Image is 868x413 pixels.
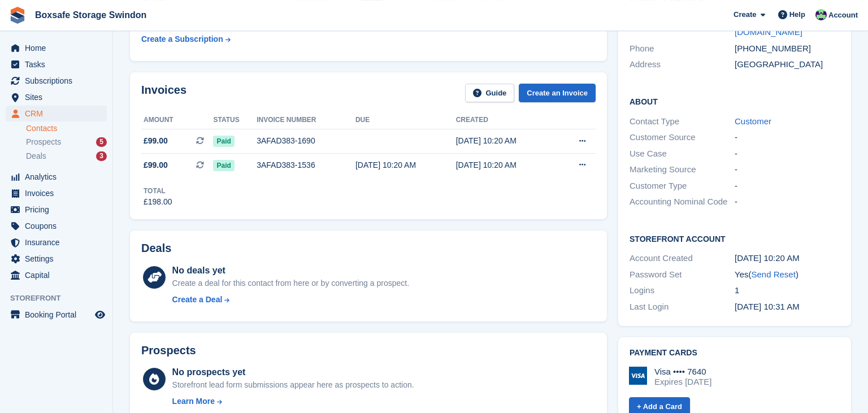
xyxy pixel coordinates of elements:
[25,73,93,89] span: Subscriptions
[213,136,234,147] span: Paid
[735,147,840,160] div: -
[815,9,827,20] img: Kim Virabi
[735,302,800,311] time: 2025-07-17 09:31:31 UTC
[6,218,107,234] a: menu
[735,42,840,55] div: [PHONE_NUMBER]
[9,7,26,24] img: stora-icon-8386f47178a22dfd0bd8f6a31ec36ba5ce8667c1dd55bd0f319d3a0aa187defe.svg
[465,84,515,102] a: Guide
[172,294,223,306] div: Create a Deal
[6,307,107,323] a: menu
[735,268,840,281] div: Yes
[654,377,711,387] div: Expires [DATE]
[654,367,711,377] div: Visa •••• 7640
[630,115,735,128] div: Contact Type
[172,395,414,407] a: Learn More
[141,242,171,255] h2: Deals
[630,147,735,160] div: Use Case
[144,135,168,147] span: £99.00
[25,185,93,201] span: Invoices
[26,123,107,134] a: Contacts
[751,269,795,279] a: Send Reset
[141,33,223,45] div: Create a Subscription
[141,111,213,129] th: Amount
[6,251,107,267] a: menu
[6,56,107,72] a: menu
[630,195,735,208] div: Accounting Nominal Code
[456,111,557,129] th: Created
[96,151,107,161] div: 3
[789,9,805,20] span: Help
[25,307,93,323] span: Booking Portal
[96,137,107,147] div: 5
[141,29,231,50] a: Create a Subscription
[257,135,355,147] div: 3AFAD383-1690
[630,163,735,176] div: Marketing Source
[6,40,107,56] a: menu
[735,252,840,265] div: [DATE] 10:20 AM
[213,111,257,129] th: Status
[25,106,93,121] span: CRM
[172,395,215,407] div: Learn More
[734,9,756,20] span: Create
[456,135,557,147] div: [DATE] 10:20 AM
[144,196,172,208] div: £198.00
[25,267,93,283] span: Capital
[25,251,93,267] span: Settings
[456,159,557,171] div: [DATE] 10:20 AM
[355,159,456,171] div: [DATE] 10:20 AM
[6,185,107,201] a: menu
[172,277,409,289] div: Create a deal for this contact from here or by converting a prospect.
[735,131,840,144] div: -
[6,73,107,89] a: menu
[25,40,93,56] span: Home
[630,58,735,71] div: Address
[257,159,355,171] div: 3AFAD383-1536
[93,308,107,321] a: Preview store
[25,234,93,250] span: Insurance
[141,84,186,102] h2: Invoices
[735,116,771,126] a: Customer
[26,151,46,162] span: Deals
[519,84,596,102] a: Create an Invoice
[10,293,112,304] span: Storefront
[26,150,107,162] a: Deals 3
[172,264,409,277] div: No deals yet
[257,111,355,129] th: Invoice number
[828,10,858,21] span: Account
[735,58,840,71] div: [GEOGRAPHIC_DATA]
[25,218,93,234] span: Coupons
[213,160,234,171] span: Paid
[26,136,107,148] a: Prospects 5
[630,301,735,314] div: Last Login
[630,268,735,281] div: Password Set
[735,284,840,297] div: 1
[172,379,414,391] div: Storefront lead form submissions appear here as prospects to action.
[630,180,735,193] div: Customer Type
[25,89,93,105] span: Sites
[31,6,151,24] a: Boxsafe Storage Swindon
[6,234,107,250] a: menu
[630,42,735,55] div: Phone
[630,349,840,358] h2: Payment cards
[6,89,107,105] a: menu
[630,284,735,297] div: Logins
[630,252,735,265] div: Account Created
[26,137,61,147] span: Prospects
[629,367,647,385] img: Visa Logo
[748,269,798,279] span: ( )
[630,131,735,144] div: Customer Source
[144,159,168,171] span: £99.00
[144,186,172,196] div: Total
[6,169,107,185] a: menu
[6,267,107,283] a: menu
[25,56,93,72] span: Tasks
[172,366,414,379] div: No prospects yet
[735,195,840,208] div: -
[630,233,840,244] h2: Storefront Account
[355,111,456,129] th: Due
[735,163,840,176] div: -
[630,95,840,107] h2: About
[141,344,196,357] h2: Prospects
[172,294,409,306] a: Create a Deal
[735,180,840,193] div: -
